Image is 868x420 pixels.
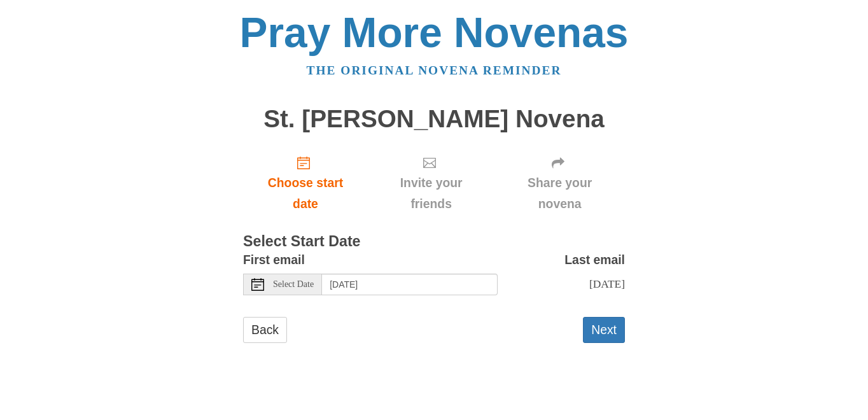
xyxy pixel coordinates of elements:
button: Next [583,317,625,343]
a: Pray More Novenas [240,9,629,56]
span: [DATE] [589,277,625,290]
h3: Select Start Date [243,234,625,250]
span: Choose start date [256,172,355,214]
a: Back [243,317,287,343]
h1: St. [PERSON_NAME] Novena [243,106,625,133]
label: Last email [564,249,625,270]
label: First email [243,249,305,270]
a: Choose start date [243,145,368,221]
div: Click "Next" to confirm your start date first. [368,145,494,221]
span: Invite your friends [381,172,482,214]
span: Select Date [273,280,314,289]
div: Click "Next" to confirm your start date first. [494,145,625,221]
a: The original novena reminder [307,64,562,77]
span: Share your novena [507,172,612,214]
